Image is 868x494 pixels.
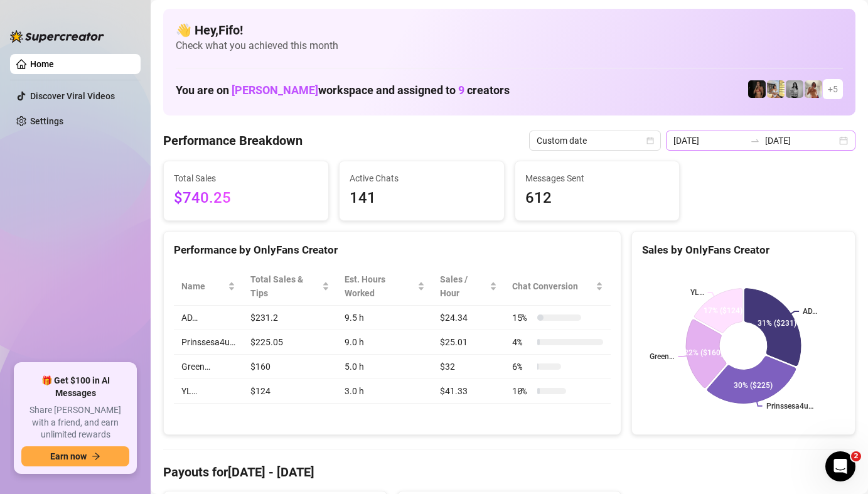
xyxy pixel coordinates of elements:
[432,379,505,404] td: $41.33
[243,267,337,306] th: Total Sales & Tips
[432,355,505,379] td: $32
[337,306,432,330] td: 9.5 h
[512,279,593,293] span: Chat Conversion
[432,306,505,330] td: $24.34
[243,330,337,355] td: $225.05
[174,306,243,330] td: AD…
[243,355,337,379] td: $160
[337,355,432,379] td: 5.0 h
[646,137,654,144] span: calendar
[512,335,532,349] span: 4 %
[30,116,63,126] a: Settings
[805,80,822,98] img: Green
[642,242,845,259] div: Sales by OnlyFans Creator
[174,330,243,355] td: Prinssesa4u…
[21,446,129,466] button: Earn nowarrow-right
[232,83,318,97] span: [PERSON_NAME]
[828,82,838,96] span: + 5
[174,379,243,404] td: YL…
[10,30,104,43] img: logo-BBDzfeDw.svg
[748,80,766,98] img: D
[350,171,494,185] span: Active Chats
[337,330,432,355] td: 9.0 h
[243,306,337,330] td: $231.2
[458,83,464,97] span: 9
[825,451,855,481] iframe: Intercom live chat
[440,272,487,300] span: Sales / Hour
[30,59,54,69] a: Home
[537,131,653,150] span: Custom date
[163,132,303,149] h4: Performance Breakdown
[750,136,760,146] span: to
[786,80,803,98] img: A
[345,272,415,300] div: Est. Hours Worked
[432,267,505,306] th: Sales / Hour
[21,404,129,441] span: Share [PERSON_NAME] with a friend, and earn unlimited rewards
[174,242,611,259] div: Performance by OnlyFans Creator
[766,402,813,411] text: Prinssesa4u…
[174,267,243,306] th: Name
[92,452,100,461] span: arrow-right
[174,171,318,185] span: Total Sales
[250,272,319,300] span: Total Sales & Tips
[21,375,129,399] span: 🎁 Get $100 in AI Messages
[176,21,843,39] h4: 👋 Hey, Fifo !
[650,352,674,361] text: Green…
[432,330,505,355] td: $25.01
[525,171,670,185] span: Messages Sent
[851,451,861,461] span: 2
[337,379,432,404] td: 3.0 h
[750,136,760,146] span: swap-right
[512,384,532,398] span: 10 %
[505,267,611,306] th: Chat Conversion
[176,39,843,53] span: Check what you achieved this month
[803,307,817,316] text: AD…
[350,186,494,210] span: 141
[765,134,837,148] input: End date
[181,279,225,293] span: Name
[163,463,855,481] h4: Payouts for [DATE] - [DATE]
[30,91,115,101] a: Discover Viral Videos
[174,186,318,210] span: $740.25
[176,83,510,97] h1: You are on workspace and assigned to creators
[525,186,670,210] span: 612
[50,451,87,461] span: Earn now
[174,355,243,379] td: Green…
[767,80,785,98] img: Prinssesa4u
[243,379,337,404] td: $124
[512,360,532,373] span: 6 %
[690,288,704,297] text: YL…
[673,134,745,148] input: Start date
[512,311,532,325] span: 15 %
